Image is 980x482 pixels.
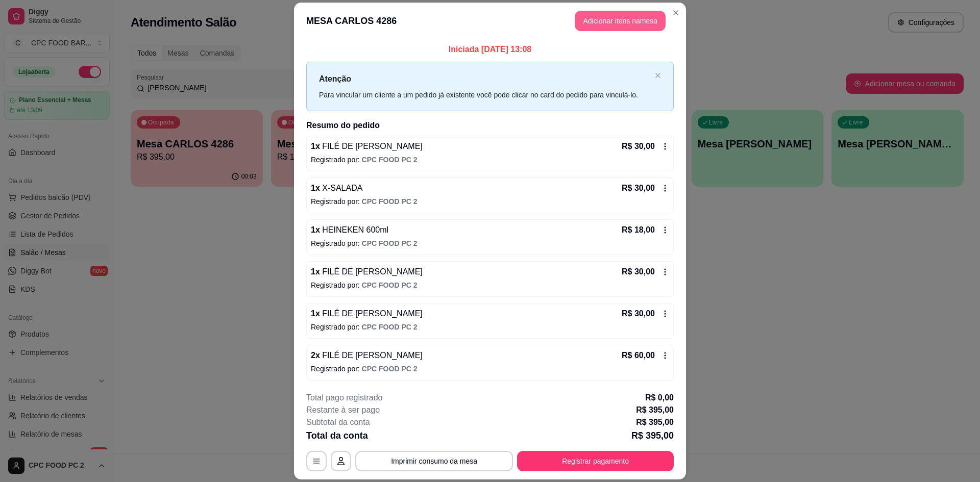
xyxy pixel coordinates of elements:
[320,184,363,192] span: X-SALADA
[636,404,674,416] p: R$ 395,00
[311,155,669,165] p: Registrado por:
[311,140,423,153] p: 1 x
[668,5,684,21] button: Close
[311,238,669,248] p: Registrado por:
[631,428,674,443] p: R$ 395,00
[362,239,418,247] span: CPC FOOD PC 2
[636,416,674,428] p: R$ 395,00
[362,323,418,331] span: CPC FOOD PC 2
[362,281,418,289] span: CPC FOOD PC 2
[319,89,651,100] div: Para vincular um cliente a um pedido já existente você pode clicar no card do pedido para vinculá...
[622,224,655,236] p: R$ 18,00
[355,451,513,471] button: Imprimir consumo da mesa
[306,43,674,56] p: Iniciada [DATE] 13:08
[622,308,655,320] p: R$ 30,00
[362,156,418,164] span: CPC FOOD PC 2
[306,119,674,132] h2: Resumo do pedido
[311,266,423,278] p: 1 x
[517,451,674,471] button: Registrar pagamento
[311,322,669,332] p: Registrado por:
[311,196,669,207] p: Registrado por:
[320,225,388,234] span: HEINEKEN 600ml
[306,392,382,404] p: Total pago registrado
[655,72,661,79] span: close
[622,349,655,362] p: R$ 60,00
[362,197,418,206] span: CPC FOOD PC 2
[655,72,661,79] button: close
[311,182,362,194] p: 1 x
[306,428,368,443] p: Total da conta
[645,392,674,404] p: R$ 0,00
[362,365,418,373] span: CPC FOOD PC 2
[311,308,423,320] p: 1 x
[622,182,655,194] p: R$ 30,00
[622,140,655,153] p: R$ 30,00
[622,266,655,278] p: R$ 30,00
[294,3,686,39] header: MESA CARLOS 4286
[306,404,380,416] p: Restante à ser pago
[311,224,388,236] p: 1 x
[575,11,666,31] button: Adicionar itens namesa
[320,142,423,150] span: FILÉ DE [PERSON_NAME]
[320,351,423,360] span: FILÉ DE [PERSON_NAME]
[320,267,423,276] span: FILÉ DE [PERSON_NAME]
[319,72,651,85] p: Atenção
[311,364,669,374] p: Registrado por:
[320,309,423,318] span: FILÉ DE [PERSON_NAME]
[311,280,669,290] p: Registrado por:
[306,416,370,428] p: Subtotal da conta
[311,349,423,362] p: 2 x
